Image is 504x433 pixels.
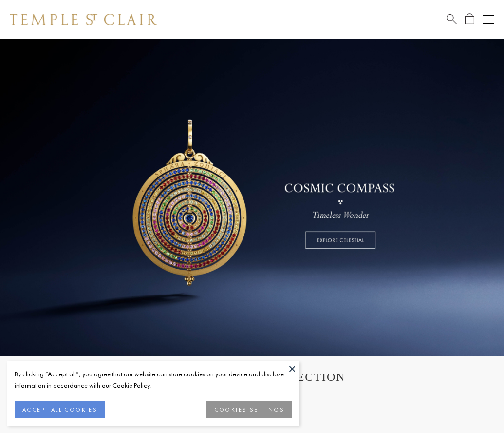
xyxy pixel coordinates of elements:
a: Open Shopping Bag [465,13,474,25]
button: COOKIES SETTINGS [206,401,292,418]
div: By clicking “Accept all”, you agree that our website can store cookies on your device and disclos... [15,369,292,391]
img: Temple St. Clair [10,14,157,25]
button: ACCEPT ALL COOKIES [15,401,105,418]
button: Open navigation [483,14,494,25]
a: Search [447,13,457,25]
